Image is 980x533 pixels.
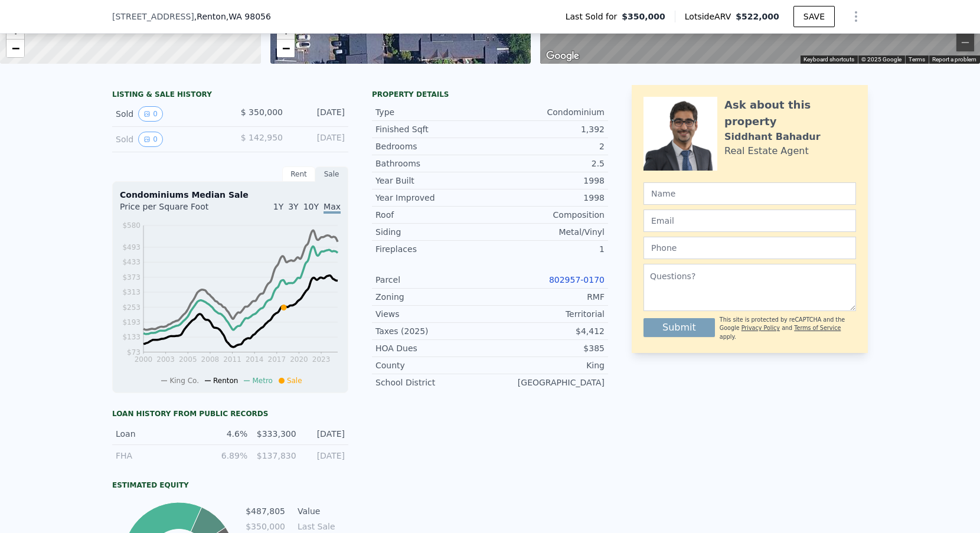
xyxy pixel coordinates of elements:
[245,520,286,533] td: $350,000
[643,210,856,232] input: Email
[206,450,247,462] div: 6.89%
[303,202,319,211] span: 10Y
[741,325,780,331] a: Privacy Policy
[112,90,348,102] div: LISTING & SALE HISTORY
[375,342,490,354] div: HOA Dues
[138,106,163,122] button: View historical data
[169,377,199,385] span: King Co.
[372,90,608,99] div: Property details
[12,41,19,55] span: −
[375,274,490,286] div: Parcel
[490,106,605,118] div: Condominium
[375,192,490,204] div: Year Improved
[120,189,341,201] div: Condominiums Median Sale
[268,355,286,364] tspan: 2017
[287,377,302,385] span: Sale
[122,273,141,282] tspan: $373
[844,5,868,28] button: Show Options
[290,355,308,364] tspan: 2020
[226,12,271,21] span: , WA 98056
[643,237,856,259] input: Phone
[724,144,809,158] div: Real Estate Agent
[490,325,605,337] div: $4,412
[122,258,141,266] tspan: $433
[127,348,141,357] tspan: $73
[206,428,247,440] div: 4.6%
[241,133,283,142] span: $ 142,950
[201,355,220,364] tspan: 2008
[490,192,605,204] div: 1998
[156,355,175,364] tspan: 2003
[120,201,230,220] div: Price per Square Foot
[375,243,490,255] div: Fireplaces
[490,209,605,221] div: Composition
[375,106,490,118] div: Type
[246,355,264,364] tspan: 2014
[724,97,856,130] div: Ask about this property
[122,221,141,230] tspan: $580
[303,450,345,462] div: [DATE]
[685,11,736,22] span: Lotside ARV
[213,377,238,385] span: Renton
[643,182,856,205] input: Name
[490,123,605,135] div: 1,392
[282,41,289,55] span: −
[643,318,715,337] button: Submit
[490,377,605,388] div: [GEOGRAPHIC_DATA]
[179,355,197,364] tspan: 2005
[720,316,856,341] div: This site is protected by reCAPTCHA and the Google and apply.
[375,291,490,303] div: Zoning
[315,166,348,182] div: Sale
[122,288,141,296] tspan: $313
[543,48,582,64] img: Google
[138,132,163,147] button: View historical data
[254,428,296,440] div: $333,300
[324,202,341,214] span: Max
[375,123,490,135] div: Finished Sqft
[956,34,974,51] button: Zoom out
[375,308,490,320] div: Views
[277,40,295,57] a: Zoom out
[375,226,490,238] div: Siding
[116,428,199,440] div: Loan
[490,158,605,169] div: 2.5
[490,140,605,152] div: 2
[375,325,490,337] div: Taxes (2025)
[375,359,490,371] div: County
[223,355,241,364] tspan: 2011
[122,333,141,341] tspan: $133
[122,303,141,312] tspan: $253
[112,409,348,418] div: Loan history from public records
[312,355,331,364] tspan: 2023
[861,56,901,63] span: © 2025 Google
[793,6,835,27] button: SAVE
[490,308,605,320] div: Territorial
[622,11,665,22] span: $350,000
[375,140,490,152] div: Bedrooms
[295,505,348,518] td: Value
[490,226,605,238] div: Metal/Vinyl
[112,11,194,22] span: [STREET_ADDRESS]
[112,480,348,490] div: Estimated Equity
[375,209,490,221] div: Roof
[282,166,315,182] div: Rent
[6,40,24,57] a: Zoom out
[292,106,345,122] div: [DATE]
[490,243,605,255] div: 1
[273,202,283,211] span: 1Y
[490,291,605,303] div: RMF
[241,107,283,117] span: $ 350,000
[803,55,854,64] button: Keyboard shortcuts
[375,377,490,388] div: School District
[122,243,141,251] tspan: $493
[566,11,622,22] span: Last Sold for
[245,505,286,518] td: $487,805
[736,12,779,21] span: $522,000
[490,175,605,187] div: 1998
[490,342,605,354] div: $385
[295,520,348,533] td: Last Sale
[135,355,153,364] tspan: 2000
[909,56,925,63] a: Terms (opens in new tab)
[194,11,271,22] span: , Renton
[116,106,221,122] div: Sold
